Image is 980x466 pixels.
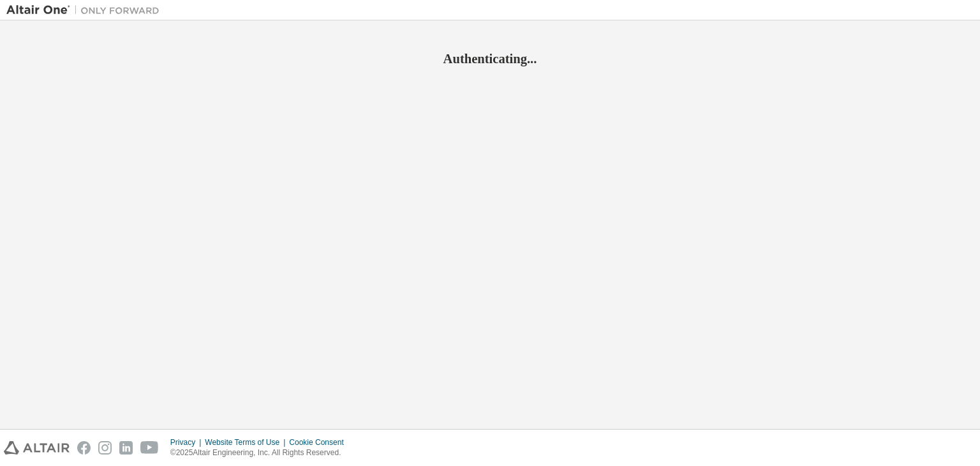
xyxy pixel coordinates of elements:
[170,447,352,458] p: © 2025 Altair Engineering, Inc. All Rights Reserved.
[170,437,205,447] div: Privacy
[6,4,166,17] img: Altair One
[140,441,159,455] img: youtube.svg
[6,50,974,67] h2: Authenticating...
[77,441,91,455] img: facebook.svg
[289,437,351,447] div: Cookie Consent
[98,441,112,455] img: instagram.svg
[119,441,133,455] img: linkedin.svg
[205,437,289,447] div: Website Terms of Use
[4,441,70,455] img: altair_logo.svg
